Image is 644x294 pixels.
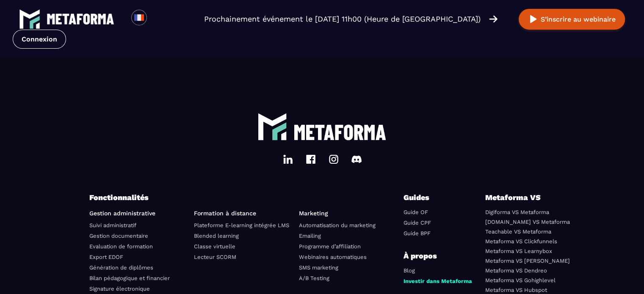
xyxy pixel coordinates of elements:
[351,154,362,164] img: discord
[299,264,338,270] a: SMS marketing
[485,267,547,273] a: Metaforma VS Dendreo
[89,209,188,216] p: Gestion administrative
[194,209,293,216] p: Formation à distance
[528,14,539,25] img: play
[89,191,404,203] p: Fonctionnalités
[89,275,170,281] a: Bilan pédagogique et financier
[299,253,367,260] a: Webinaires automatiques
[404,230,431,236] a: Guide BPF
[257,112,287,141] img: logo
[147,10,168,28] div: Search for option
[485,247,552,254] a: Metaforma VS Learnybox
[89,285,150,291] a: Signature électronique
[194,253,236,260] a: Lecteur SCORM
[299,232,321,239] a: Emailing
[404,219,431,225] a: Guide CPF
[89,222,136,228] a: Suivi administratif
[485,191,555,203] p: Metaforma VS
[47,14,114,25] img: logo
[89,264,153,270] a: Génération de diplômes
[283,154,293,164] img: linkedin
[204,13,481,25] p: Prochainement événement le [DATE] 11h00 (Heure de [GEOGRAPHIC_DATA])
[194,232,239,239] a: Blended learning
[13,30,66,49] a: Connexion
[293,124,387,140] img: logo
[485,257,570,264] a: Metaforma VS [PERSON_NAME]
[519,9,625,30] button: S’inscrire au webinaire
[485,277,556,283] a: Metaforma VS Gohighlevel
[485,238,557,244] a: Metaforma VS Clickfunnels
[89,232,148,239] a: Gestion documentaire
[485,218,570,225] a: [DOMAIN_NAME] VS Metaforma
[404,278,472,284] a: Investir dans Metaforma
[299,275,329,281] a: A/B Testing
[404,267,415,273] a: Blog
[485,286,547,293] a: Metaforma VS Hubspot
[19,8,40,30] img: logo
[194,243,235,249] a: Classe virtuelle
[404,250,478,261] p: À propos
[306,154,316,164] img: facebook
[299,222,376,228] a: Automatisation du marketing
[154,14,160,24] input: Search for option
[404,191,454,203] p: Guides
[299,243,361,249] a: Programme d’affiliation
[404,209,428,215] a: Guide OF
[134,12,144,23] img: fr
[89,253,123,260] a: Export EDOF
[299,209,398,216] p: Marketing
[485,228,551,234] a: Teachable VS Metaforma
[194,222,289,228] a: Plateforme E-learning intégrée LMS
[329,154,339,164] img: instagram
[485,209,549,215] a: Digiforma VS Metaforma
[89,243,153,249] a: Evaluation de formation
[489,14,498,24] img: arrow-right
